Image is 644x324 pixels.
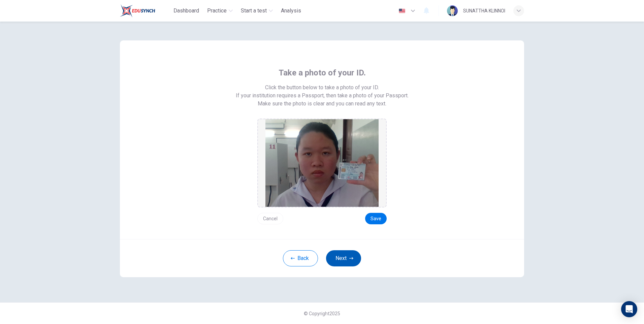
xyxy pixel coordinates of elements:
span: Dashboard [173,7,199,15]
button: Analysis [278,5,304,17]
span: Practice [207,7,227,15]
img: preview screemshot [265,119,379,207]
span: Make sure the photo is clear and you can read any text. [258,100,386,108]
button: Back [283,250,318,266]
button: Start a test [238,5,276,17]
img: en [398,8,406,13]
span: Take a photo of your ID. [279,67,366,78]
span: Start a test [241,7,267,15]
button: Dashboard [171,5,202,17]
div: Open Intercom Messenger [621,301,637,317]
img: Profile picture [447,5,458,16]
div: SUNATTHA KLINNOI [463,7,505,15]
a: Train Test logo [120,4,171,18]
img: Train Test logo [120,4,155,18]
button: Next [326,250,361,266]
span: Click the button below to take a photo of your ID. If your institution requires a Passport, then ... [236,84,409,100]
button: Cancel [257,213,283,224]
button: Practice [204,5,235,17]
span: Analysis [281,7,301,15]
button: Save [365,213,387,224]
span: © Copyright 2025 [304,311,340,316]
